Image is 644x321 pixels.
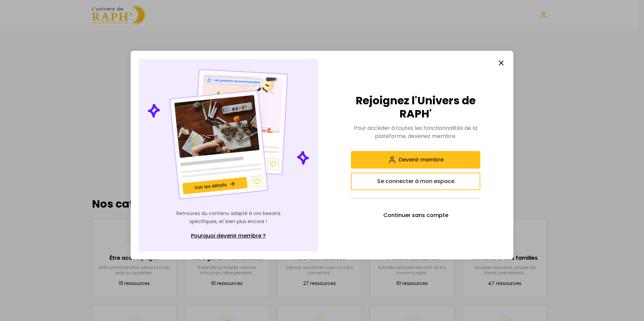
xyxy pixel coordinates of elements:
span: Se connecter à mon espace [377,177,454,185]
p: Pour accéder à toutes les fonctionnalités de la plateforme, devenez membre. [351,124,480,140]
span: Continuer sans compte [383,211,448,219]
h2: Rejoignez l'Univers de RAPH' [351,94,480,120]
p: Retrouvez du contenu adapté à vos besoins spécifiques, et bien plus encore ! [174,210,282,226]
span: Devenir membre [399,156,444,164]
img: Illustration de contenu personnalisé [146,67,311,202]
a: Pourquoi devenir membre ? [174,228,282,243]
span: Pourquoi devenir membre ? [191,232,266,240]
button: Devenir membre [351,151,480,169]
button: Se connecter à mon espace [351,173,480,190]
button: Continuer sans compte [351,207,480,224]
